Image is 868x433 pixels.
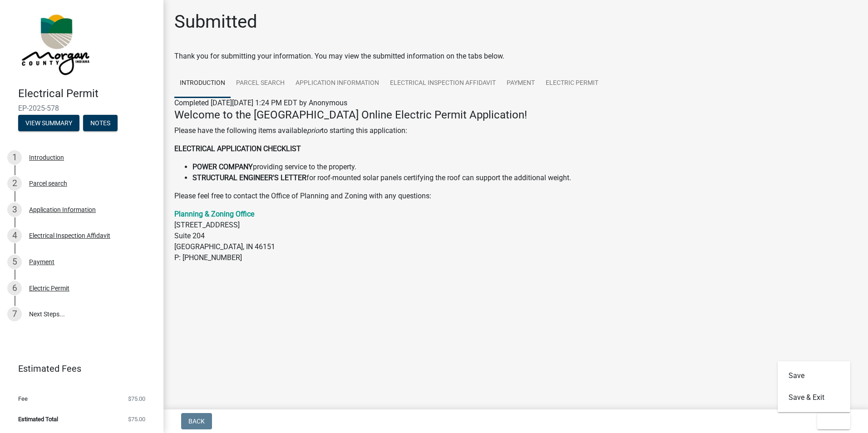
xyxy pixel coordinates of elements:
span: Fee [18,396,28,402]
div: 4 [7,228,22,243]
div: Thank you for submitting your information. You may view the submitted information on the tabs below. [174,51,857,62]
div: Electrical Inspection Affidavit [29,232,110,239]
a: Application Information [290,69,385,98]
wm-modal-confirm: Notes [83,120,118,127]
a: Estimated Fees [7,359,149,378]
span: $75.00 [128,416,145,422]
strong: ELECTRICAL APPLICATION CHECKLIST [174,144,301,153]
wm-modal-confirm: Summary [18,120,79,127]
div: Parcel search [29,180,67,187]
div: 5 [7,255,22,269]
div: 6 [7,281,22,295]
p: Please have the following items available to starting this application: [174,125,857,136]
p: [STREET_ADDRESS] Suite 204 [GEOGRAPHIC_DATA], IN 46151 P: [PHONE_NUMBER] [174,209,857,263]
span: Completed [DATE][DATE] 1:24 PM EDT by Anonymous [174,98,347,107]
span: Back [188,418,205,425]
div: Electric Permit [29,285,69,291]
button: Save & Exit [778,387,850,408]
button: Notes [83,115,118,131]
li: providing service to the property. [192,162,857,172]
button: Save [778,365,850,387]
button: Back [181,413,212,429]
a: Parcel search [231,69,290,98]
h4: Electrical Permit [18,87,156,100]
div: 1 [7,150,22,165]
a: Introduction [174,69,231,98]
h1: Submitted [174,11,257,33]
strong: STRUCTURAL ENGINEER'S LETTER [192,173,306,182]
div: 3 [7,202,22,217]
a: Payment [501,69,540,98]
span: Estimated Total [18,416,58,422]
div: Exit [778,361,850,412]
a: Electrical Inspection Affidavit [385,69,501,98]
i: prior [307,126,321,135]
button: View Summary [18,115,79,131]
div: Payment [29,259,54,265]
p: Please feel free to contact the Office of Planning and Zoning with any questions: [174,191,857,202]
div: Application Information [29,207,96,213]
a: Electric Permit [540,69,604,98]
h4: Welcome to the [GEOGRAPHIC_DATA] Online Electric Permit Application! [174,108,857,122]
span: Exit [824,418,838,425]
strong: POWER COMPANY [192,162,253,171]
div: 7 [7,307,22,321]
span: EP-2025-578 [18,104,145,113]
a: Planning & Zoning Office [174,210,254,218]
img: Morgan County, Indiana [18,10,91,78]
span: $75.00 [128,396,145,402]
button: Exit [817,413,850,429]
div: Introduction [29,154,64,161]
li: for roof-mounted solar panels certifying the roof can support the additional weight. [192,172,857,183]
div: 2 [7,176,22,191]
